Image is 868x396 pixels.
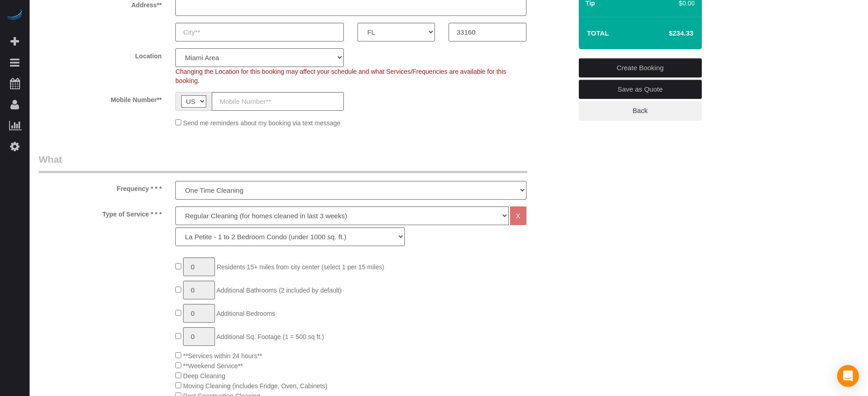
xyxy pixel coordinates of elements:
[216,333,324,340] span: Additional Sq. Footage (1 = 500 sq ft.)
[587,29,609,37] strong: Total
[216,310,275,317] span: Additional Bedrooms
[39,153,527,173] legend: What
[183,372,225,380] span: Deep Cleaning
[32,48,168,61] label: Location
[449,23,526,41] input: Zip Code**
[5,9,24,22] img: Automaid Logo
[183,119,341,127] span: Send me reminders about my booking via text message
[579,80,702,99] a: Save as Quote
[175,68,506,84] span: Changing the Location for this booking may affect your schedule and what Services/Frequencies are...
[183,382,327,390] span: Moving Cleaning (includes Fridge, Oven, Cabinets)
[579,101,702,120] a: Back
[32,206,168,219] label: Type of Service * * *
[217,263,384,271] span: Residents 15+ miles from city center (select 1 per 15 miles)
[212,92,344,111] input: Mobile Number**
[641,30,693,37] h4: $234.33
[32,181,168,193] label: Frequency * * *
[837,365,859,387] div: Open Intercom Messenger
[216,287,342,294] span: Additional Bathrooms (2 included by default)
[579,58,702,77] a: Create Booking
[183,352,262,360] span: **Services within 24 hours**
[32,92,168,104] label: Mobile Number**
